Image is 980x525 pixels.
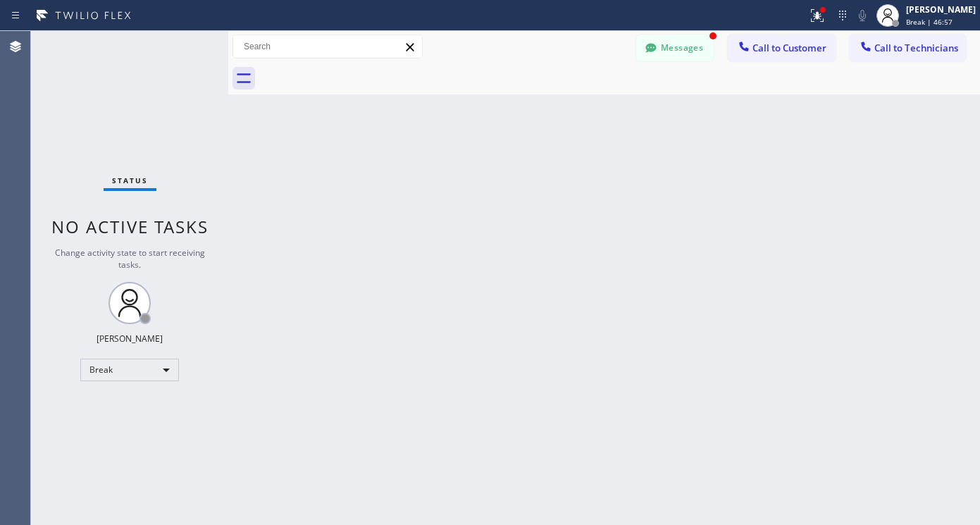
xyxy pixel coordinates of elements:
[80,359,179,381] div: Break
[874,42,958,54] span: Call to Technicians
[112,175,148,185] span: Status
[55,247,205,271] span: Change activity state to start receiving tasks.
[51,215,209,238] span: No active tasks
[728,35,836,61] button: Call to Customer
[97,333,163,345] div: [PERSON_NAME]
[233,35,422,58] input: Search
[906,17,953,27] span: Break | 46:57
[850,35,966,61] button: Call to Technicians
[752,42,826,54] span: Call to Customer
[906,4,976,16] div: [PERSON_NAME]
[636,35,714,61] button: Messages
[852,6,872,25] button: Mute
